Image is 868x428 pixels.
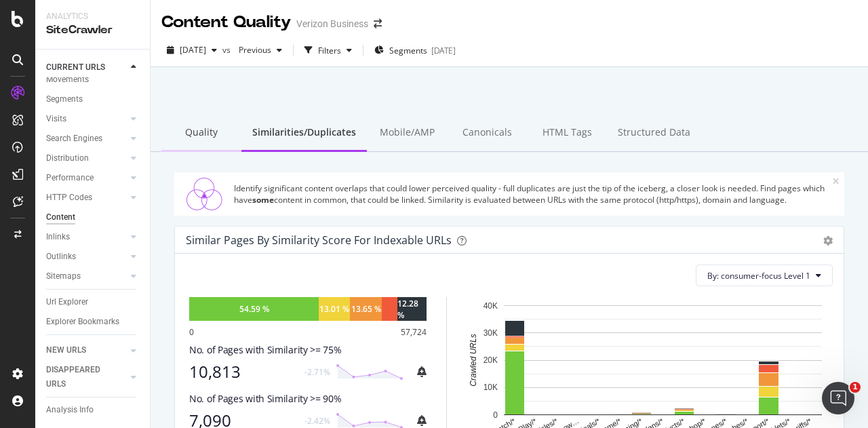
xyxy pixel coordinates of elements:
[304,415,330,427] div: -2.42%
[431,45,456,56] div: [DATE]
[351,303,381,315] div: 13.65 %
[46,295,88,309] div: Url Explorer
[189,343,427,357] div: No. of Pages with Similarity >= 75%
[46,22,139,38] div: SiteCrawler
[46,132,127,146] a: Search Engines
[397,298,427,321] div: 12.28 %
[241,115,367,152] div: Similarities/Duplicates
[180,44,206,56] span: 2025 Aug. 26th
[46,171,94,185] div: Performance
[46,191,127,205] a: HTTP Codes
[367,115,447,152] div: Mobile/AMP
[189,362,296,381] div: 10,813
[189,392,427,406] div: No. of Pages with Similarity >= 90%
[46,363,115,391] div: DISAPPEARED URLS
[607,115,701,152] div: Structured Data
[46,73,140,87] a: Movements
[696,265,833,286] button: By: consumer-focus Level 1
[252,194,274,206] strong: some
[222,44,233,56] span: vs
[46,11,139,22] div: Analytics
[46,132,102,146] div: Search Engines
[161,11,291,34] div: Content Quality
[850,382,861,393] span: 1
[180,178,229,210] img: Similarities/Duplicates
[46,343,127,357] a: NEW URLS
[233,44,271,56] span: Previous
[46,112,127,126] a: Visits
[46,151,89,166] div: Distribution
[484,355,498,365] text: 20K
[46,403,94,417] div: Analysis Info
[239,303,269,315] div: 54.59 %
[161,39,222,61] button: [DATE]
[374,19,382,28] div: arrow-right-arrow-left
[46,269,81,284] div: Sitemaps
[469,334,478,387] text: Crawled URLs
[296,17,368,31] div: Verizon Business
[707,270,810,281] span: By: consumer-focus Level 1
[484,383,498,393] text: 10K
[46,210,75,225] div: Content
[484,301,498,311] text: 40K
[318,45,341,56] div: Filters
[46,151,127,166] a: Distribution
[46,269,127,284] a: Sitemaps
[823,236,833,246] div: gear
[233,39,288,61] button: Previous
[46,315,140,329] a: Explorer Bookmarks
[493,410,498,420] text: 0
[46,92,83,106] div: Segments
[46,295,140,309] a: Url Explorer
[401,326,427,338] div: 57,724
[417,415,427,426] div: bell-plus
[389,45,427,56] span: Segments
[46,250,76,264] div: Outlinks
[447,115,527,152] div: Canonicals
[299,39,357,61] button: Filters
[46,230,70,244] div: Inlinks
[234,182,833,206] div: Identify significant content overlaps that could lower perceived quality - full duplicates are ju...
[46,73,89,87] div: Movements
[46,230,127,244] a: Inlinks
[417,366,427,377] div: bell-plus
[527,115,607,152] div: HTML Tags
[46,60,127,75] a: CURRENT URLS
[46,315,119,329] div: Explorer Bookmarks
[822,382,854,414] iframe: Intercom live chat
[46,250,127,264] a: Outlinks
[484,328,498,338] text: 30K
[186,233,452,247] div: Similar Pages by Similarity Score For Indexable URLs
[46,403,140,417] a: Analysis Info
[369,39,461,61] button: Segments[DATE]
[46,112,66,126] div: Visits
[161,115,241,152] div: Quality
[46,363,127,391] a: DISAPPEARED URLS
[46,210,140,225] a: Content
[46,92,140,106] a: Segments
[304,366,330,378] div: -2.71%
[319,303,349,315] div: 13.01 %
[46,171,127,185] a: Performance
[46,191,92,205] div: HTTP Codes
[189,326,194,338] div: 0
[46,60,105,75] div: CURRENT URLS
[46,343,86,357] div: NEW URLS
